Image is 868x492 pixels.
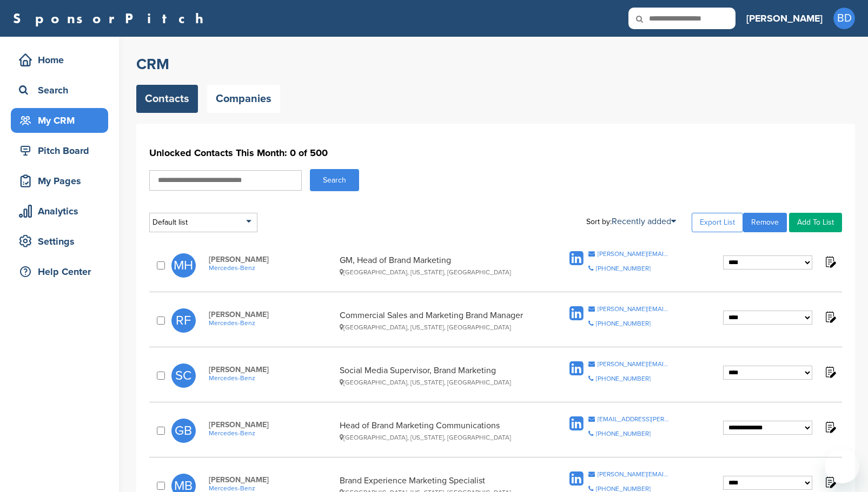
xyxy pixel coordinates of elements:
div: [PHONE_NUMBER] [596,320,651,327]
div: [PERSON_NAME][EMAIL_ADDRESS][PERSON_NAME][DOMAIN_NAME] [598,251,670,257]
a: Settings [11,229,108,254]
h3: [PERSON_NAME] [746,11,823,26]
a: Mercedes-Benz [209,484,334,492]
a: Help Center [11,259,108,284]
img: Notes [823,310,837,323]
div: Head of Brand Marketing Communications [340,420,536,441]
div: GM, Head of Brand Marketing [340,255,536,276]
a: Pitch Board [11,138,108,163]
span: [PERSON_NAME] [209,420,334,429]
span: BD [833,8,855,29]
button: Search [310,169,359,191]
h2: CRM [136,55,855,74]
div: [GEOGRAPHIC_DATA], [US_STATE], [GEOGRAPHIC_DATA] [340,379,536,386]
a: Mercedes-Benz [209,374,334,382]
h1: Unlocked Contacts This Month: 0 of 500 [149,143,842,163]
a: Companies [207,85,280,113]
span: [PERSON_NAME] [209,255,334,264]
img: Notes [823,365,837,379]
a: [PERSON_NAME] [746,6,823,30]
span: MH [171,253,196,278]
div: [PERSON_NAME][EMAIL_ADDRESS][PERSON_NAME][DOMAIN_NAME] [598,361,670,367]
div: [PERSON_NAME][EMAIL_ADDRESS][PERSON_NAME][DOMAIN_NAME] [598,306,670,312]
img: Notes [823,255,837,268]
a: Search [11,78,108,103]
div: Commercial Sales and Marketing Brand Manager [340,310,536,331]
div: My CRM [16,111,108,130]
a: Mercedes-Benz [209,264,334,272]
div: Home [16,50,108,70]
div: [EMAIL_ADDRESS][PERSON_NAME][DOMAIN_NAME] [598,416,670,422]
a: Mercedes-Benz [209,319,334,327]
a: Home [11,48,108,72]
span: [PERSON_NAME] [209,475,334,484]
a: Recently added [612,216,676,227]
span: SC [171,363,196,388]
a: My CRM [11,108,108,133]
a: SponsorPitch [13,11,210,25]
a: Contacts [136,85,198,113]
div: Settings [16,232,108,251]
div: [PERSON_NAME][EMAIL_ADDRESS][PERSON_NAME][DOMAIN_NAME] [598,471,670,477]
span: [PERSON_NAME] [209,365,334,374]
span: [PERSON_NAME] [209,310,334,319]
div: [PHONE_NUMBER] [596,375,651,382]
div: [GEOGRAPHIC_DATA], [US_STATE], [GEOGRAPHIC_DATA] [340,268,536,276]
div: Analytics [16,201,108,221]
a: Mercedes-Benz [209,429,334,437]
iframe: Button to launch messaging window [825,449,859,483]
div: Help Center [16,262,108,281]
div: [GEOGRAPHIC_DATA], [US_STATE], [GEOGRAPHIC_DATA] [340,434,536,441]
div: [PHONE_NUMBER] [596,430,651,437]
div: Pitch Board [16,141,108,160]
div: My Pages [16,171,108,191]
a: Analytics [11,199,108,224]
div: Default list [149,213,257,232]
a: My Pages [11,169,108,193]
div: Social Media Supervisor, Brand Marketing [340,365,536,386]
span: GB [171,419,196,443]
div: [PHONE_NUMBER] [596,486,651,492]
img: Notes [823,475,837,489]
a: Add To List [789,213,842,232]
div: [GEOGRAPHIC_DATA], [US_STATE], [GEOGRAPHIC_DATA] [340,323,536,331]
img: Notes [823,420,837,434]
div: [PHONE_NUMBER] [596,265,651,272]
div: Search [16,80,108,100]
a: Remove [743,213,787,232]
a: Export List [692,213,743,232]
span: RF [171,308,196,333]
div: Sort by: [586,217,676,226]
